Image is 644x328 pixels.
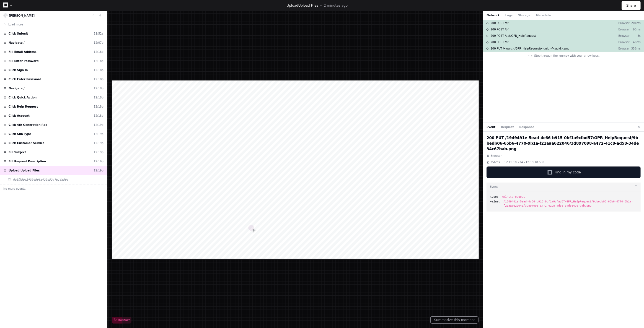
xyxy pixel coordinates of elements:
[94,59,104,63] div: 12:18p
[94,86,104,90] div: 12:18p
[614,46,630,51] p: Browser
[614,34,630,38] p: Browser
[287,4,298,7] span: Upload
[491,34,536,38] span: 200 POST /uat/GPR_HelpRequest
[9,159,46,163] span: Fill Request Description
[487,135,641,152] h2: 200 PUT /1949491e-5ead-4c66-b915-0bf1a9cfad57/GPR_HelpRequest/9bbedb06-65b6-4770-9b1a-f21aaa62204...
[94,114,104,118] div: 12:18p
[324,3,348,8] p: 2 minutes ago
[9,68,28,72] span: Click Sign In
[519,125,534,129] button: Response
[630,34,641,38] p: 3s
[94,95,104,100] div: 12:18p
[9,141,45,145] span: Click Customer Service
[555,170,581,175] span: Find in my code
[94,41,104,45] div: 12:07p
[490,160,500,164] span: 356ms
[94,68,104,72] div: 12:18p
[3,187,26,191] span: No more events.
[491,40,509,44] span: 200 POST /bf
[9,77,41,81] span: Click Enter Password
[536,13,551,17] button: Metadata
[94,141,104,145] div: 12:19p
[4,14,7,17] img: 10.svg
[490,154,502,158] span: Browser
[113,318,130,322] span: Restart
[630,21,641,25] p: 204ms
[9,168,40,173] span: Upload Upload Files
[490,185,498,189] h3: Event
[13,178,68,182] span: 6a5f980a243b4898a42be5247b16a59e
[94,123,104,127] div: 12:19p
[112,317,131,324] button: Restart
[491,21,509,25] span: 200 POST /bf
[94,168,104,173] div: 12:19p
[518,13,530,17] button: Storage
[9,32,28,36] span: Click Submit
[630,40,641,44] p: 46ms
[298,4,318,7] span: Upload Files
[503,200,637,208] span: /1949491e-5ead-4c66-b915-0bf1a9cfad57/GPR_HelpRequest/9bbedb06-65b6-4770-9b1a-f21aaa622046/3d8970...
[491,27,509,32] span: 200 POST /bf
[9,132,31,136] span: Click Sub Type
[614,27,630,32] p: Browser
[9,41,25,45] span: Navigate /
[430,316,479,324] button: Summarize this moment
[94,77,104,81] div: 12:18p
[504,160,544,164] span: 12:19:18.234 - 12:19:18.590
[9,95,37,100] span: Click Quick Action
[622,1,641,10] button: Share
[491,46,570,51] span: 200 PUT /<uuid>/GPR_HelpRequest/<uuid>/<uuid>.png
[534,54,600,58] span: Step through the journey with your arrow keys.
[630,27,641,32] p: 95ms
[9,59,38,63] span: Fill Enter Password
[9,86,25,90] span: Navigate /
[501,125,514,129] button: Request
[630,46,641,51] p: 356ms
[94,150,104,154] div: 12:19p
[9,150,26,154] span: Fill Subject
[502,195,525,199] span: xmlhttprequest
[614,21,630,25] p: Browser
[94,50,104,54] div: 12:18p
[505,13,513,17] button: Logs
[94,32,104,36] div: 11:52a
[94,105,104,109] div: 12:18p
[9,14,35,17] a: [PERSON_NAME]
[94,159,104,163] div: 12:19p
[9,114,30,118] span: Click Account
[94,132,104,136] div: 12:19p
[490,200,500,204] span: value:
[8,22,23,27] span: Load more
[487,166,641,178] button: Find in my code
[490,195,498,199] span: type:
[9,50,37,54] span: Fill Email Address
[487,125,495,129] button: Event
[9,105,38,109] span: Click Help Request
[487,13,500,17] button: Network
[614,40,630,44] p: Browser
[9,123,47,127] span: Click 4th Generation Rec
